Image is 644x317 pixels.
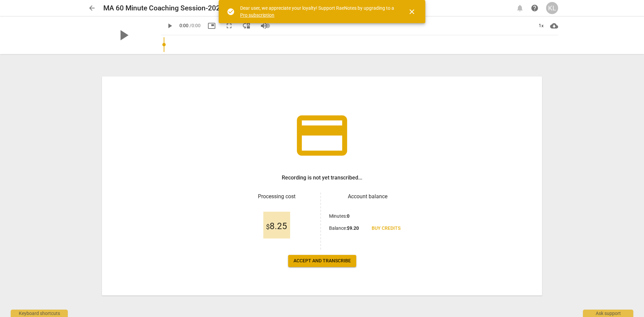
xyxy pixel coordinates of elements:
span: arrow_back [88,4,96,12]
span: 0:00 [179,23,189,28]
button: Fullscreen [223,20,235,32]
span: play_arrow [166,22,174,30]
h3: Processing cost [238,193,315,201]
span: cloud_download [550,22,558,30]
p: Balance : [329,225,359,232]
div: 1x [535,20,547,31]
p: Minutes : [329,213,350,220]
button: View player as separate pane [240,20,253,32]
button: Close [404,4,420,20]
h3: Account balance [329,193,406,201]
span: check_circle [227,8,235,16]
span: fullscreen [225,22,233,30]
div: Ask support [583,310,633,317]
span: $ [266,223,270,231]
span: close [408,8,416,16]
span: 8.25 [266,221,287,231]
a: Help [529,2,541,14]
span: move_down [243,22,251,30]
span: volume_up [260,22,268,30]
button: Volume [258,20,270,32]
h3: Recording is not yet transcribed... [282,174,362,182]
a: Buy credits [366,222,406,234]
button: Picture in picture [206,20,218,32]
b: $ 9.20 [347,225,359,231]
span: picture_in_picture [208,22,216,30]
button: Play [164,20,176,32]
a: Pro subscription [240,12,274,18]
span: Accept and transcribe [293,258,351,264]
span: play_arrow [115,27,132,44]
span: Buy credits [372,225,400,232]
span: help [531,4,539,12]
span: credit_card [292,105,352,166]
div: Keyboard shortcuts [11,310,68,317]
button: Accept and transcribe [288,255,356,267]
b: 0 [347,213,350,219]
button: KL [546,2,558,14]
span: / 0:00 [190,23,201,28]
div: Dear user, we appreciate your loyalty! Support RaeNotes by upgrading to a [240,5,396,18]
h2: MA 60 Minute Coaching Session-20250610 [103,4,240,12]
